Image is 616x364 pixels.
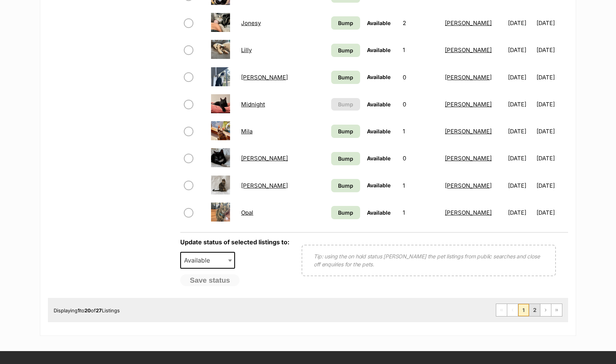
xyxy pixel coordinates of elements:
[537,91,567,117] td: [DATE]
[400,64,441,90] td: 0
[54,307,120,313] span: Displaying to of Listings
[338,155,353,163] span: Bump
[241,74,288,81] a: [PERSON_NAME]
[367,74,391,80] span: Available
[540,304,551,316] a: Next page
[400,199,441,226] td: 1
[211,13,230,32] img: Jonesy
[211,40,230,59] img: Lilly
[181,255,218,266] span: Available
[338,19,353,27] span: Bump
[241,128,252,135] a: Mila
[331,152,360,165] a: Bump
[241,46,252,54] a: Lilly
[496,304,507,316] span: First page
[331,44,360,57] a: Bump
[84,307,91,313] strong: 20
[505,37,536,63] td: [DATE]
[180,252,235,269] span: Available
[537,10,567,36] td: [DATE]
[211,121,230,140] img: Mila
[338,182,353,190] span: Bump
[241,155,288,162] a: [PERSON_NAME]
[445,209,492,216] a: [PERSON_NAME]
[331,16,360,30] a: Bump
[211,67,230,86] img: Marty
[338,46,353,54] span: Bump
[367,128,391,135] span: Available
[367,155,391,161] span: Available
[96,307,102,313] strong: 27
[338,73,353,81] span: Bump
[331,206,360,219] a: Bump
[505,118,536,144] td: [DATE]
[507,304,518,316] span: Previous page
[180,238,289,246] label: Update status of selected listings to:
[241,182,288,189] a: [PERSON_NAME]
[529,304,540,316] a: Page 2
[314,252,544,268] p: Tip: using the on hold status [PERSON_NAME] the pet listings from public searches and close off e...
[331,71,360,84] a: Bump
[400,118,441,144] td: 1
[445,101,492,108] a: [PERSON_NAME]
[505,199,536,226] td: [DATE]
[180,274,240,286] button: Save status
[400,10,441,36] td: 2
[537,64,567,90] td: [DATE]
[331,125,360,138] a: Bump
[367,182,391,188] span: Available
[367,101,391,108] span: Available
[367,20,391,26] span: Available
[496,304,562,317] nav: Pagination
[445,46,492,54] a: [PERSON_NAME]
[537,37,567,63] td: [DATE]
[537,118,567,144] td: [DATE]
[505,10,536,36] td: [DATE]
[367,209,391,216] span: Available
[241,19,261,27] a: Jonesy
[505,91,536,117] td: [DATE]
[551,304,562,316] a: Last page
[331,179,360,192] a: Bump
[78,307,80,313] strong: 1
[400,91,441,117] td: 0
[518,304,529,316] span: Page 1
[505,64,536,90] td: [DATE]
[445,182,492,189] a: [PERSON_NAME]
[241,209,253,216] a: Opal
[505,145,536,171] td: [DATE]
[537,145,567,171] td: [DATE]
[338,127,353,135] span: Bump
[445,19,492,27] a: [PERSON_NAME]
[400,145,441,171] td: 0
[445,128,492,135] a: [PERSON_NAME]
[537,199,567,226] td: [DATE]
[400,37,441,63] td: 1
[241,101,265,108] a: Midnight
[338,209,353,217] span: Bump
[211,176,230,195] img: Noelle
[331,98,360,111] button: Bump
[400,173,441,199] td: 1
[505,173,536,199] td: [DATE]
[338,100,353,108] span: Bump
[445,155,492,162] a: [PERSON_NAME]
[367,47,391,53] span: Available
[445,74,492,81] a: [PERSON_NAME]
[537,173,567,199] td: [DATE]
